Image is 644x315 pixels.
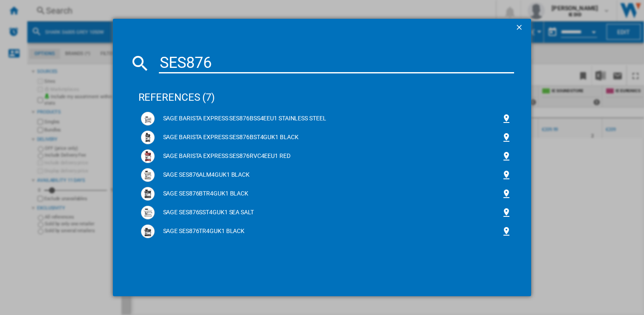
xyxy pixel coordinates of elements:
[501,151,512,161] div: Pin
[501,207,512,218] div: Pin
[501,114,512,124] div: Pin
[159,53,515,73] input: Search
[138,78,515,109] div: references (7)
[143,207,153,218] img: VB68A_SQ1_0000016827_NEUTRALS_SLf
[155,227,502,236] div: SAGE SES876TR4GUK1 BLACK
[143,170,153,180] img: SES876ALM4GUK1-Sage-the-Barista-Express-Impress-Coffee-Machine-Almond-Nougat.jpg
[501,226,512,236] div: Pin
[143,114,153,124] img: 241219588
[155,171,502,179] div: SAGE SES876ALM4GUK1 BLACK
[501,189,512,199] div: Pin
[143,226,153,236] img: the-barista-express-impress-by-sage-truffle-black-ses876tr4guk1-601736_1024x.jpg
[155,114,502,123] div: SAGE BARISTA EXPRESS SES876BSS4EEU1 STAINLESS STEEL
[501,132,512,143] div: Pin
[515,23,525,33] ng-md-icon: getI18NText('BUTTONS.CLOSE_DIALOG')
[143,132,153,143] img: Sage_SS_Black_clearcut.jpg
[155,190,502,198] div: SAGE SES876BTR4GUK1 BLACK
[155,133,502,142] div: SAGE BARISTA EXPRESS SES876BST4GUK1 BLACK
[501,170,512,180] div: Pin
[155,208,502,217] div: SAGE SES876SST4GUK1 SEA SALT
[143,189,153,199] img: image
[143,151,153,161] img: f35d785ca8768901cce4b1b2833c4308339d65c7
[155,152,502,160] div: SAGE BARISTA EXPRESS SES876RVC4EEU1 RED
[512,19,529,36] button: getI18NText('BUTTONS.CLOSE_DIALOG')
